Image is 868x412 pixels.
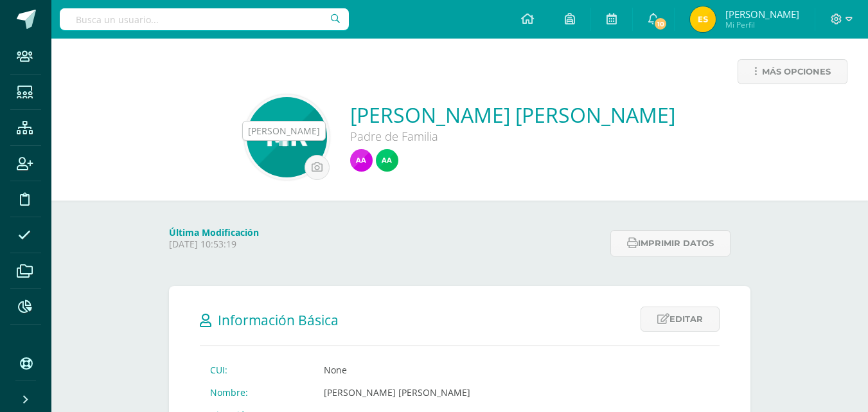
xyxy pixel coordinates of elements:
td: None [314,359,484,381]
a: Editar [641,307,720,332]
td: CUI: [200,359,314,381]
span: Más opciones [762,60,831,84]
img: c953b8049a29f371916fe6a922c89036.png [376,149,398,172]
td: [PERSON_NAME] [PERSON_NAME] [314,381,484,404]
span: Información Básica [218,311,339,329]
button: Imprimir datos [610,230,731,256]
span: 10 [653,17,668,31]
input: Busca un usuario... [60,8,349,30]
p: [DATE] 10:53:19 [169,238,603,250]
a: [PERSON_NAME] [PERSON_NAME] [350,101,675,129]
span: [PERSON_NAME] [725,8,799,21]
img: 0abf21bd2d0a573e157d53e234304166.png [690,6,716,32]
div: Padre de Familia [350,129,675,144]
span: Mi Perfil [725,19,799,30]
h4: Última Modificación [169,226,603,238]
img: 824c3c63e761a82bc5f2f5f26f9099a5.png [350,149,373,172]
a: Más opciones [738,59,847,84]
img: ab27af8d4743c9d64e642307fa86fd3d.png [247,97,327,177]
div: [PERSON_NAME] [248,125,320,138]
td: Nombre: [200,381,314,404]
